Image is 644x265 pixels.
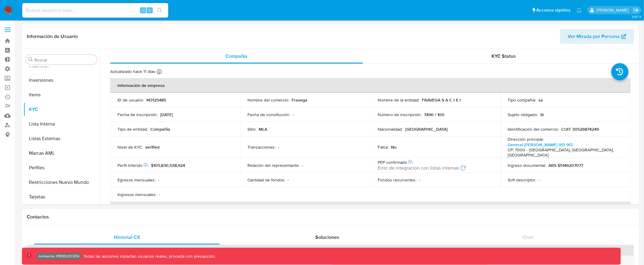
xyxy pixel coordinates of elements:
p: Tipo compañía : [508,97,536,103]
p: Fecha de inscripción : [117,112,158,117]
div: Fecha de creación [221,247,322,253]
button: Items [23,88,100,102]
p: Fravega [292,97,308,103]
button: search-icon [153,6,166,15]
span: KYC Status [492,53,516,60]
div: Proceso [420,247,630,253]
p: Nombre de la entidad : [378,97,419,103]
p: Nacionalidad : [378,126,403,132]
p: Número de inscripción : [378,112,422,117]
span: Error de integración con listas internas [378,165,459,171]
p: FRAVEGA S A C I E I [422,97,461,103]
button: Ver Mirada por Persona [560,29,634,44]
span: Soluciones [316,234,340,241]
h4: CP: 7000 - [GEOGRAPHIC_DATA], [GEOGRAPHIC_DATA], [GEOGRAPHIC_DATA] [508,147,621,158]
p: PEP confirmado : [378,160,413,165]
p: [GEOGRAPHIC_DATA] [405,126,448,132]
p: No [391,144,397,150]
button: Restricciones Nuevo Mundo [23,175,100,190]
p: - [293,112,294,117]
p: MLA [259,126,268,132]
p: Todas las acciones impactan usuarios reales, proceda con precaución. [82,253,216,259]
p: Perfil Inferido : [117,163,149,168]
span: Chat [523,234,533,241]
button: Reintentar [460,165,466,171]
div: Origen [331,247,412,253]
p: Identificación del comercio : [508,126,559,132]
th: Datos de contacto [110,202,631,216]
p: CUIT 30526874249 [562,126,599,132]
p: sa [539,97,543,103]
p: Ingreso documental : [508,163,546,168]
button: Inversiones [23,73,100,88]
p: ARS $5146207077 [549,163,583,168]
p: Soft descriptor : [508,177,537,183]
input: Buscar usuario o caso... [22,6,168,14]
span: $105,830,538,924 [151,162,185,168]
p: Tipo de entidad : [117,126,148,132]
a: Salir [633,7,639,13]
p: Sitio : [248,126,257,132]
p: Dirección principal : [508,136,544,142]
p: Ambiente: PRODUCCIÓN [38,255,79,257]
button: Perfiles [23,160,100,175]
p: Ingresos mensuales : [117,192,156,197]
p: Fatca : [378,144,389,150]
button: Tarjetas [23,190,100,204]
p: Nivel de KYC : [117,144,143,150]
p: ID de usuario : [117,97,144,103]
th: Información de empresa [110,78,631,93]
h1: Contactos [27,214,634,220]
button: Lista Interna [23,117,100,131]
p: - [158,177,159,183]
a: Notificaciones [577,8,582,13]
a: General [PERSON_NAME] 913 913 [508,142,573,148]
p: - [302,163,303,168]
p: Transacciones : [248,144,276,150]
input: Buscar [34,57,95,63]
p: Relación del representante : [248,163,300,168]
p: Nombre del comercio : [248,97,289,103]
p: 7490 / 100 [424,112,444,117]
p: verified [145,144,159,150]
p: - [288,177,289,183]
p: Cantidad de fondos : [248,177,285,183]
h1: Información de Usuario [27,33,78,40]
p: Actualizado hace 11 días [110,69,155,74]
p: Fondos recurrentes : [378,177,416,183]
button: Buscar [28,57,33,62]
p: Egresos mensuales : [117,177,156,183]
p: - [159,192,160,197]
button: Marcas AML [23,146,100,160]
button: KYC [23,102,100,117]
p: [DATE] [160,112,173,117]
span: Compañía [226,53,248,60]
p: valeria.monge@mercadolibre.com [597,7,631,13]
div: Id [42,247,123,253]
p: 143125485 [146,97,166,103]
p: Fecha de constitución : [248,112,290,117]
span: Historial CX [114,234,140,241]
p: Sí [541,112,544,117]
p: - [419,177,420,183]
p: - [539,177,540,183]
button: Listas Externas [23,131,100,146]
p: - [278,144,279,150]
span: Accesos rápidos [537,7,571,13]
span: ⌥ [141,7,145,13]
span: s [149,7,151,13]
div: Estado [131,247,212,253]
p: Sujeto obligado : [508,112,538,117]
span: Ver Mirada por Persona [568,29,620,44]
p: Compañia [150,126,170,132]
